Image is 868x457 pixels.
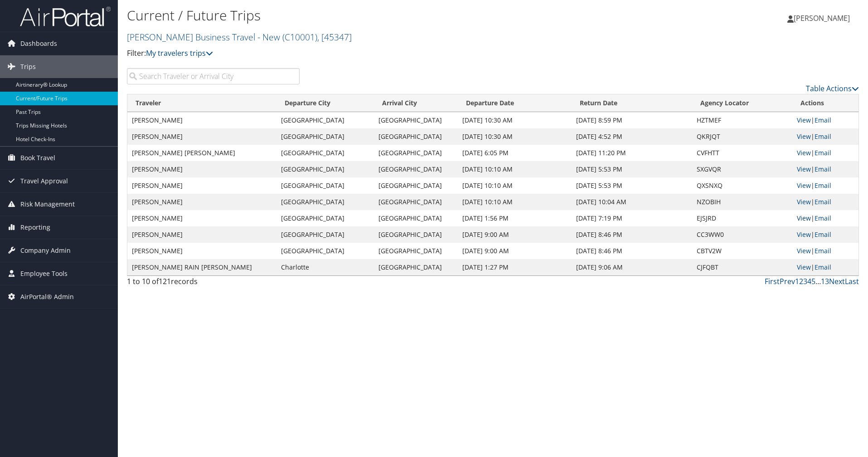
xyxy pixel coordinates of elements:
td: NZOBIH [692,194,793,210]
th: Departure City: activate to sort column ascending [276,94,374,112]
td: | [792,210,858,226]
a: Email [815,214,831,222]
a: View [797,246,811,255]
td: [DATE] 10:10 AM [458,161,572,177]
td: [GEOGRAPHIC_DATA] [374,112,458,128]
a: Email [815,116,831,124]
a: Next [829,276,845,286]
span: Book Travel [20,147,55,169]
th: Actions [792,94,858,112]
a: Email [815,132,831,141]
td: [GEOGRAPHIC_DATA] [276,243,374,259]
td: [PERSON_NAME] [127,243,276,259]
td: CVFHTT [692,145,793,161]
td: [GEOGRAPHIC_DATA] [276,112,374,128]
span: Employee Tools [20,262,68,285]
a: View [797,230,811,239]
td: [DATE] 6:05 PM [458,145,572,161]
td: [GEOGRAPHIC_DATA] [276,194,374,210]
td: [GEOGRAPHIC_DATA] [374,128,458,145]
td: SXGVQR [692,161,793,177]
td: [DATE] 8:46 PM [572,226,692,243]
a: Prev [780,276,795,286]
td: [GEOGRAPHIC_DATA] [276,128,374,145]
td: | [792,177,858,194]
td: [GEOGRAPHIC_DATA] [374,210,458,226]
td: [GEOGRAPHIC_DATA] [374,259,458,275]
a: 4 [807,276,811,286]
td: EJSJRD [692,210,793,226]
td: [PERSON_NAME] RAIN [PERSON_NAME] [127,259,276,275]
td: CBTV2W [692,243,793,259]
td: [DATE] 10:30 AM [458,112,572,128]
a: 2 [799,276,803,286]
a: Table Actions [806,84,859,93]
td: [GEOGRAPHIC_DATA] [276,210,374,226]
td: CC3WW0 [692,226,793,243]
td: [DATE] 10:30 AM [458,128,572,145]
a: View [797,181,811,190]
img: airportal-logo.png [20,6,111,27]
td: Charlotte [276,259,374,275]
td: | [792,259,858,275]
span: AirPortal® Admin [20,285,74,308]
span: ( C10001 ) [282,31,317,43]
a: View [797,148,811,157]
td: QKRJQT [692,128,793,145]
a: Email [815,230,831,239]
a: Email [815,197,831,206]
td: [GEOGRAPHIC_DATA] [374,194,458,210]
a: Email [815,165,831,173]
td: [GEOGRAPHIC_DATA] [374,161,458,177]
td: [DATE] 5:53 PM [572,177,692,194]
td: [PERSON_NAME] [127,210,276,226]
td: [PERSON_NAME] [127,194,276,210]
td: [DATE] 7:19 PM [572,210,692,226]
td: | [792,194,858,210]
td: [DATE] 9:06 AM [572,259,692,275]
span: Trips [20,55,36,78]
a: [PERSON_NAME] [787,5,859,32]
p: Filter: [127,48,615,59]
td: [DATE] 9:00 AM [458,226,572,243]
td: [DATE] 11:20 PM [572,145,692,161]
span: Company Admin [20,239,71,262]
td: [DATE] 1:56 PM [458,210,572,226]
th: Departure Date: activate to sort column descending [458,94,572,112]
td: [PERSON_NAME] [127,112,276,128]
th: Traveler: activate to sort column ascending [127,94,276,112]
td: [GEOGRAPHIC_DATA] [276,161,374,177]
td: [DATE] 9:00 AM [458,243,572,259]
span: [PERSON_NAME] [794,13,850,23]
a: View [797,263,811,271]
td: [GEOGRAPHIC_DATA] [276,226,374,243]
td: [DATE] 10:10 AM [458,177,572,194]
td: [DATE] 5:53 PM [572,161,692,177]
a: View [797,197,811,206]
td: [DATE] 4:52 PM [572,128,692,145]
td: | [792,161,858,177]
a: Email [815,263,831,271]
span: Risk Management [20,193,75,216]
td: [PERSON_NAME] [127,177,276,194]
a: Email [815,246,831,255]
a: Last [845,276,859,286]
td: [DATE] 8:46 PM [572,243,692,259]
td: CJFQBT [692,259,793,275]
td: [PERSON_NAME] [127,226,276,243]
td: | [792,112,858,128]
span: Travel Approval [20,170,68,192]
a: 3 [803,276,807,286]
td: [GEOGRAPHIC_DATA] [374,226,458,243]
a: 5 [811,276,815,286]
span: … [815,276,821,286]
td: | [792,128,858,145]
a: [PERSON_NAME] Business Travel - New [127,31,352,43]
span: Reporting [20,216,50,239]
div: 1 to 10 of records [127,276,300,291]
td: [GEOGRAPHIC_DATA] [374,177,458,194]
a: View [797,116,811,124]
th: Agency Locator: activate to sort column ascending [692,94,793,112]
a: 13 [821,276,829,286]
td: HZTMEF [692,112,793,128]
